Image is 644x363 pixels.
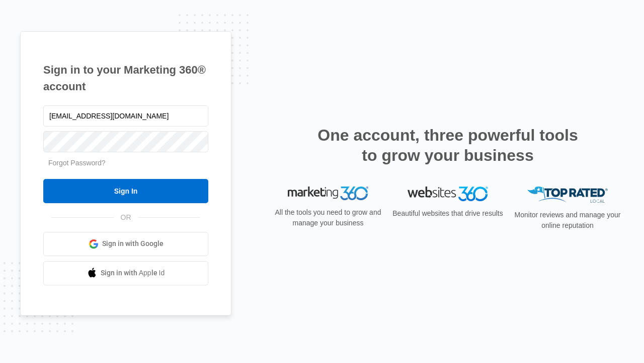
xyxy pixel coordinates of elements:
[408,187,488,201] img: Websites 360
[102,238,164,249] span: Sign in with Google
[101,268,165,278] span: Sign in with Apple Id
[43,105,208,127] input: Email
[43,62,208,95] h1: Sign in to your Marketing 360® account
[272,207,384,228] p: All the tools you need to grow and manage your business
[43,179,208,203] input: Sign In
[288,187,368,201] img: Marketing 360
[48,159,106,167] a: Forgot Password?
[527,187,608,203] img: Top Rated Local
[43,261,208,285] a: Sign in with Apple Id
[43,232,208,256] a: Sign in with Google
[114,212,138,223] span: OR
[314,125,581,165] h2: One account, three powerful tools to grow your business
[511,210,624,231] p: Monitor reviews and manage your online reputation
[391,208,504,219] p: Beautiful websites that drive results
